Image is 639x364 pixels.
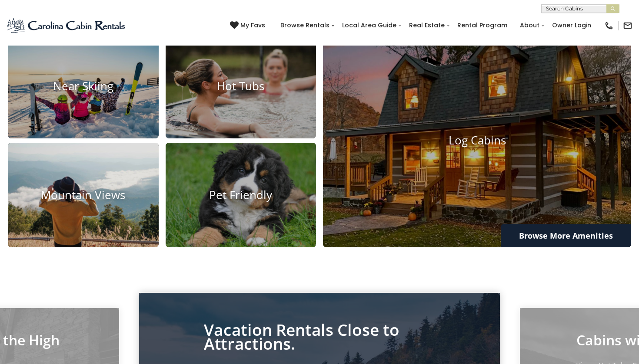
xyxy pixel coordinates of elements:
[166,188,316,202] h4: Pet Friendly
[276,19,334,32] a: Browse Rentals
[338,19,401,32] a: Local Area Guide
[623,21,632,30] img: mail-regular-black.png
[166,79,316,93] h4: Hot Tubs
[405,19,449,32] a: Real Estate
[166,143,316,247] a: Pet Friendly
[8,34,159,139] a: Near Skiing
[8,143,159,247] a: Mountain Views
[7,17,127,34] img: Blue-2.png
[323,134,631,148] h4: Log Cabins
[548,19,596,32] a: Owner Login
[166,34,316,139] a: Hot Tubs
[230,21,267,30] a: My Favs
[516,19,544,32] a: About
[8,79,159,93] h4: Near Skiing
[323,34,631,247] a: Log Cabins
[240,21,265,30] span: My Favs
[453,19,512,32] a: Rental Program
[501,224,631,247] a: Browse More Amenities
[8,188,159,202] h4: Mountain Views
[604,21,614,30] img: phone-regular-black.png
[204,323,435,351] p: Vacation Rentals Close to Attractions.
